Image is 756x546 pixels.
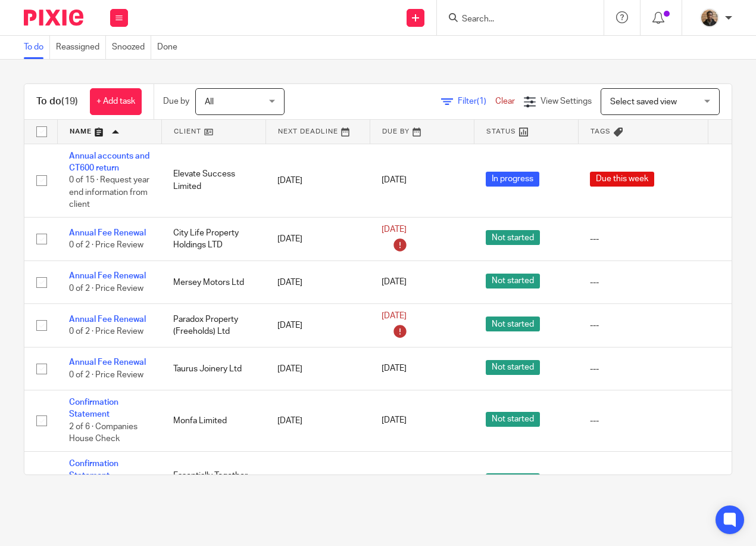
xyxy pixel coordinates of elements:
[69,176,149,209] span: 0 of 15 · Request year end information from client
[486,317,540,331] span: Not started
[90,88,142,115] a: + Add task
[161,390,265,451] td: Monfa Limited
[265,348,370,390] td: [DATE]
[486,274,540,288] span: Not started
[161,217,265,261] td: City Life Property Holdings LTD
[382,312,407,320] span: [DATE]
[69,272,146,280] a: Annual Fee Renewal
[161,144,265,217] td: Elevate Success Limited
[591,128,611,135] span: Tags
[590,172,654,187] span: Due this week
[157,36,183,59] a: Done
[486,360,540,375] span: Not started
[486,172,539,187] span: In progress
[382,417,407,425] span: [DATE]
[486,473,540,488] span: Not started
[590,277,696,288] div: ---
[265,144,370,217] td: [DATE]
[161,348,265,390] td: Taurus Joinery Ltd
[700,8,719,27] img: WhatsApp%20Image%202025-04-23%20.jpg
[382,176,407,185] span: [DATE]
[590,415,696,427] div: ---
[69,358,146,367] a: Annual Fee Renewal
[69,371,143,379] span: 0 of 2 · Price Review
[461,14,568,25] input: Search
[161,451,265,513] td: Essentially Together LTD
[69,398,118,418] a: Confirmation Statement
[458,97,495,106] span: Filter
[69,152,149,172] a: Annual accounts and CT600 return
[382,278,407,287] span: [DATE]
[161,303,265,348] td: Paradox Property (Freeholds) Ltd
[265,261,370,303] td: [DATE]
[477,97,486,106] span: (1)
[205,98,214,106] span: All
[161,261,265,303] td: Mersey Motors Ltd
[382,365,407,373] span: [DATE]
[590,233,696,245] div: ---
[69,423,138,443] span: 2 of 6 · Companies House Check
[610,98,677,106] span: Select saved view
[112,36,151,59] a: Snoozed
[265,303,370,348] td: [DATE]
[61,97,78,106] span: (19)
[382,225,407,234] span: [DATE]
[69,460,118,480] a: Confirmation Statement
[24,36,50,59] a: To do
[69,284,143,293] span: 0 of 2 · Price Review
[163,95,189,107] p: Due by
[265,451,370,513] td: [DATE]
[486,412,540,427] span: Not started
[541,97,592,106] span: View Settings
[69,241,143,249] span: 0 of 2 · Price Review
[56,36,106,59] a: Reassigned
[36,95,78,108] h1: To do
[265,217,370,261] td: [DATE]
[265,390,370,451] td: [DATE]
[69,327,143,336] span: 0 of 2 · Price Review
[24,10,83,26] img: Pixie
[486,230,540,245] span: Not started
[590,319,696,331] div: ---
[590,363,696,375] div: ---
[69,315,146,324] a: Annual Fee Renewal
[495,97,515,106] a: Clear
[69,229,146,237] a: Annual Fee Renewal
